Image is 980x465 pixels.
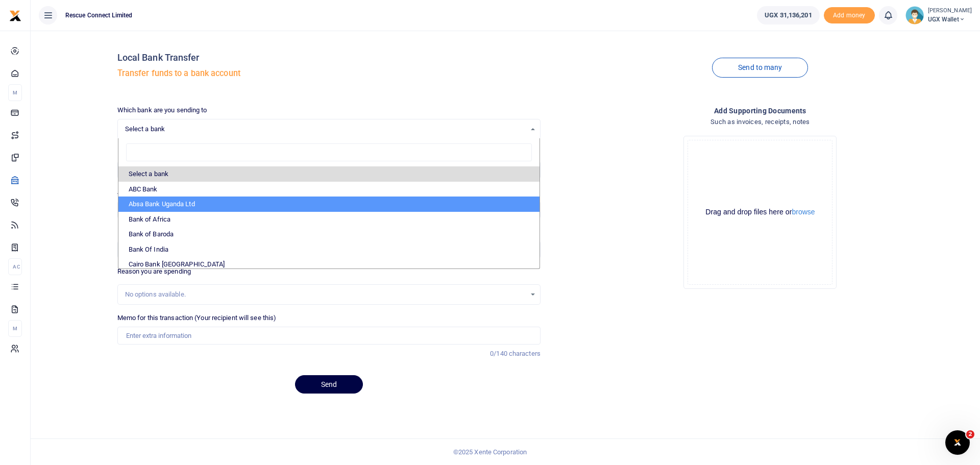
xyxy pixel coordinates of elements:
a: Send to many [712,58,808,78]
img: logo-small [9,10,21,22]
iframe: Intercom live chat [945,430,970,455]
div: File Uploader [683,136,837,289]
button: browse [792,208,815,215]
li: Bank of Africa [118,212,540,227]
div: No options available. [125,289,526,300]
span: 2 [966,430,974,438]
label: Which bank are you sending to [117,105,207,115]
input: Enter phone number [117,241,325,258]
label: Reason you are spending [117,266,191,277]
h4: Add supporting Documents [549,105,972,116]
li: M [8,84,22,101]
span: Select a bank [125,124,526,134]
small: [PERSON_NAME] [928,7,972,15]
button: Send [295,375,363,394]
span: Rescue Connect Limited [61,11,136,20]
li: Absa Bank Uganda Ltd [118,197,540,212]
li: Toup your wallet [824,7,875,24]
label: Memo for this transaction (Your recipient will see this) [117,313,277,323]
input: UGX [117,201,541,218]
label: Recipient's account number [117,148,199,158]
li: Select a bank [118,166,540,182]
a: logo-small logo-large logo-large [9,11,21,19]
label: Amount you want to send [117,187,191,197]
span: characters [509,350,541,357]
li: Ac [8,258,22,275]
li: ABC Bank [118,182,540,197]
li: M [8,320,22,337]
a: Add money [824,11,875,18]
a: profile-user [PERSON_NAME] UGX Wallet [905,6,972,25]
h4: Local Bank Transfer [117,52,541,63]
input: Enter extra information [117,327,541,344]
div: Drag and drop files here or [688,207,832,217]
a: UGX 31,136,201 [757,6,819,25]
h4: Such as invoices, receipts, notes [549,116,972,128]
li: Bank Of India [118,242,540,257]
label: Phone number [117,227,160,237]
li: Bank of Baroda [118,227,540,242]
h5: Transfer funds to a bank account [117,68,541,79]
span: UGX 31,136,201 [765,10,812,20]
span: 0/140 [490,350,507,357]
input: Enter account number [117,161,325,179]
li: Cairo Bank [GEOGRAPHIC_DATA] [118,257,540,272]
span: UGX Wallet [928,15,972,24]
img: profile-user [905,6,924,25]
li: Wallet ballance [753,6,823,25]
span: Add money [824,7,875,24]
